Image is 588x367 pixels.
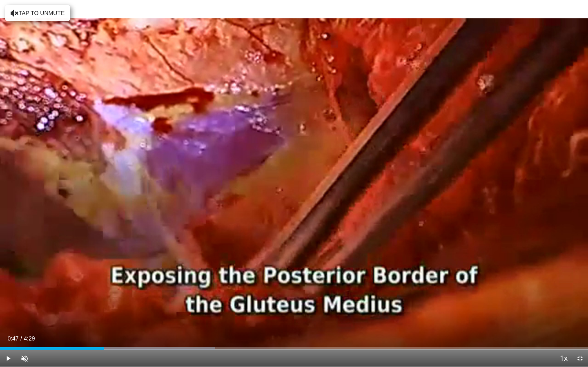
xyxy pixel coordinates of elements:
[5,5,70,21] button: Tap to unmute
[572,350,588,367] button: Exit Fullscreen
[7,335,18,342] span: 0:47
[16,350,33,367] button: Unmute
[555,350,572,367] button: Playback Rate
[24,335,35,342] span: 4:29
[20,335,22,342] span: /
